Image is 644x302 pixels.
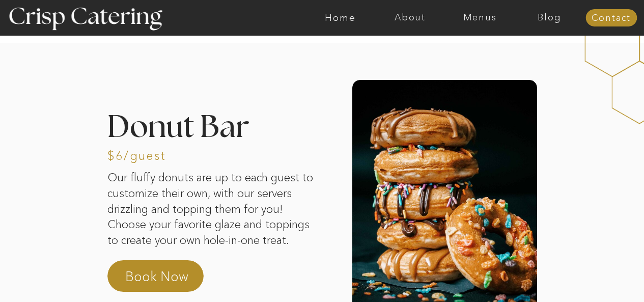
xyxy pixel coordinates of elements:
[445,13,515,23] a: Menus
[305,13,375,23] a: Home
[107,170,322,250] p: Our fluffy donuts are up to each guest to customize their own, with our servers drizzling and top...
[375,13,445,23] a: About
[585,13,637,23] a: Contact
[515,13,584,23] a: Blog
[107,150,194,163] h3: $6/guest
[542,251,644,302] iframe: podium webchat widget bubble
[125,267,215,292] a: Book Now
[107,113,338,140] h2: Donut Bar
